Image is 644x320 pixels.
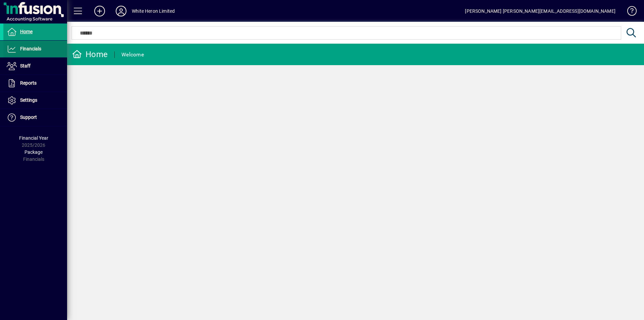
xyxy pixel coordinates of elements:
button: Profile [110,5,132,17]
span: Financials [20,46,41,51]
span: Financial Year [19,135,48,141]
a: Settings [3,92,67,109]
button: Add [89,5,110,17]
a: Support [3,109,67,126]
div: White Heron Limited [132,6,175,16]
span: Reports [20,80,37,86]
span: Support [20,115,37,120]
span: Home [20,29,33,34]
span: Staff [20,63,31,68]
div: Home [72,49,108,60]
div: [PERSON_NAME] [PERSON_NAME][EMAIL_ADDRESS][DOMAIN_NAME] [465,6,615,16]
span: Package [24,149,43,155]
a: Staff [3,58,67,75]
span: Settings [20,97,37,103]
a: Knowledge Base [622,1,636,23]
div: Welcome [121,49,144,60]
a: Financials [3,41,67,57]
a: Reports [3,75,67,92]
